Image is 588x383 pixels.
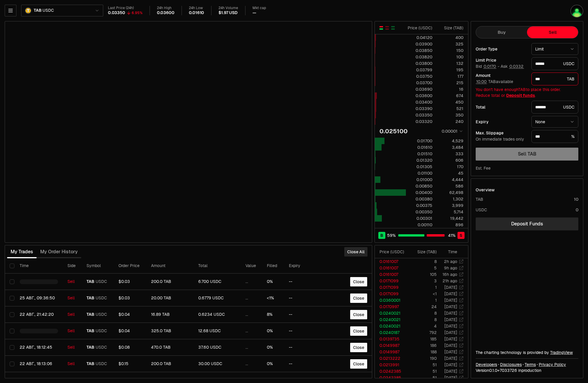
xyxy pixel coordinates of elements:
[509,64,524,69] button: 0.0332
[375,349,409,355] td: 0.0149987
[198,279,236,284] div: 6.700 USDC
[476,64,499,69] span: Bid -
[391,26,395,30] button: Show Buy Orders Only
[375,323,409,329] td: 0.0240021
[198,328,236,334] div: 12.68 USDC
[245,312,257,317] div: ...
[574,196,578,202] div: 10
[406,35,432,41] div: 0.04120
[375,310,409,316] td: 0.0240021
[87,328,94,334] span: TAB
[531,72,578,85] div: TAB
[406,164,432,170] div: 0.01305
[67,312,77,317] div: Sell
[437,196,463,202] div: 1,302
[437,209,463,215] div: 5,714
[96,279,107,284] span: USDC
[444,375,457,380] time: [DATE]
[406,54,432,60] div: 0.03820
[267,279,279,284] div: 0%
[437,35,463,41] div: 400
[409,271,437,278] td: 105
[262,258,284,274] th: Filled
[437,48,463,53] div: 150
[406,183,432,189] div: 0.00850
[531,101,578,114] div: USDC
[444,317,457,322] time: [DATE]
[483,64,497,69] button: 0.0170
[375,265,409,271] td: 0.0161007
[406,157,432,163] div: 0.01320
[437,99,463,105] div: 450
[25,7,31,14] img: TAB.png
[267,328,279,334] div: 0%
[409,342,437,349] td: 186
[409,368,437,374] td: 51
[409,355,437,362] td: 190
[245,279,257,284] div: ...
[189,10,204,16] div: 0.01610
[437,170,463,176] div: 45
[476,350,578,355] div: The charting technology is provided by
[437,80,463,86] div: 215
[67,296,77,301] div: Sell
[531,130,578,143] div: %
[379,249,409,255] div: Price ( USDC )
[443,278,457,284] time: 21h ago
[406,112,432,118] div: 0.03350
[118,328,130,333] span: $0.04
[96,361,107,367] span: USDC
[245,296,257,301] div: ...
[375,336,409,342] td: 0.0139735
[437,203,463,208] div: 3,999
[344,247,367,257] button: Close All
[375,271,409,278] td: 0.0161007
[406,144,432,150] div: 0.01610
[10,345,14,350] button: Select row
[437,190,463,195] div: 62,498
[444,259,457,264] time: 2h ago
[437,144,463,150] div: 3,484
[108,6,143,10] div: Last Price (24h)
[437,151,463,157] div: 333
[437,183,463,189] div: 586
[34,8,41,13] span: TAB
[10,296,14,301] button: Select row
[437,215,463,221] div: 19,442
[375,329,409,336] td: 0.0240187
[87,361,94,367] span: TAB
[375,258,409,265] td: 0.0161007
[444,304,457,309] time: [DATE]
[437,112,463,118] div: 350
[118,279,130,284] span: $0.03
[437,138,463,144] div: 4,529
[406,106,432,112] div: 0.03390
[406,99,432,105] div: 0.03400
[375,316,409,323] td: 0.0240021
[476,47,527,51] div: Order Type
[437,86,463,92] div: 16
[118,312,130,317] span: $0.04
[409,258,437,265] td: 8
[157,6,174,10] div: 24h High
[118,361,128,366] span: $0.15
[409,303,437,310] td: 24
[476,73,527,77] div: Amount
[245,328,257,334] div: ...
[284,323,327,339] td: --
[350,293,367,303] button: Close
[406,41,432,47] div: 0.03900
[10,362,14,366] button: Select row
[476,131,527,135] div: Max. Slippage
[414,249,437,255] div: Size ( TAB )
[406,25,432,31] div: Price ( USDC )
[476,120,527,124] div: Expiry
[406,151,432,157] div: 0.01510
[501,64,524,69] span: Ask
[409,349,437,355] td: 188
[406,203,432,208] div: 0.00375
[444,298,457,303] time: [DATE]
[245,345,257,350] div: ...
[20,295,55,301] time: 25 авг., 09:36:50
[350,326,367,336] button: Close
